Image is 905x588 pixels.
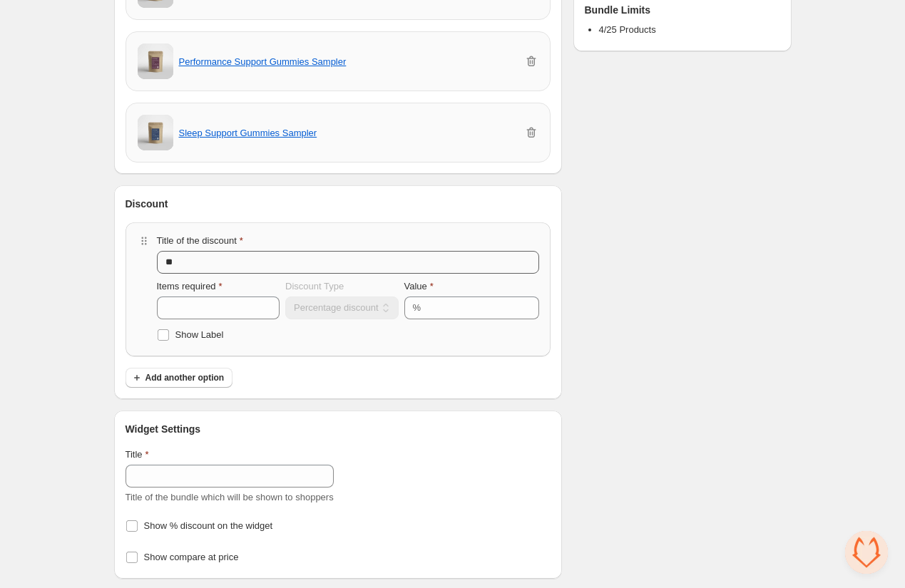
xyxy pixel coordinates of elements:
[126,422,201,436] h3: Widget Settings
[138,115,173,150] img: Sleep Support Gummies Sampler
[179,56,347,67] button: Performance Support Gummies Sampler
[175,329,224,340] span: Show Label
[145,372,225,383] span: Add another option
[157,234,243,248] label: Title of the discount
[404,279,434,294] label: Value
[285,279,344,294] label: Discount Type
[413,301,421,315] div: %
[126,197,168,211] h3: Discount
[157,279,223,294] label: Items required
[126,492,334,502] span: Title of the bundle which will be shown to shoppers
[126,448,149,462] label: Title
[144,552,239,562] span: Show compare at price
[845,531,888,574] a: Open chat
[179,128,317,138] button: Sleep Support Gummies Sampler
[585,3,651,17] h3: Bundle Limits
[144,520,273,531] span: Show % discount on the widget
[599,24,656,35] span: 4/25 Products
[138,43,173,79] img: Performance Support Gummies Sampler
[126,368,233,388] button: Add another option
